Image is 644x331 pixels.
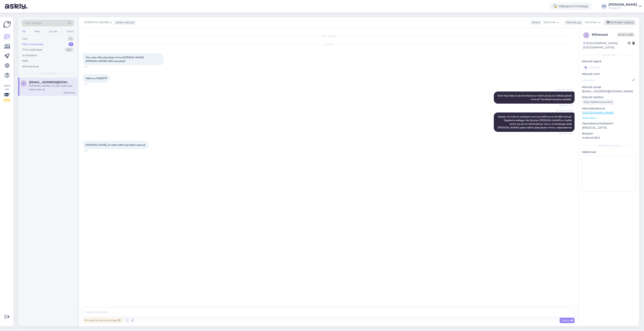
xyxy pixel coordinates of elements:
div: Privaatne kommentaar [83,318,122,323]
p: [MEDICAL_DATA] [582,126,636,130]
div: Klienditugi [564,20,582,25]
p: Kliendi telefon [582,95,636,99]
div: [DATE] [83,43,575,46]
input: Lisa tag [582,64,636,70]
div: Küsi telefoninumbrit [582,99,615,105]
div: juhib vestlust [114,20,135,25]
p: Kliendi nimi [582,72,636,76]
p: Märkmed [582,150,636,154]
div: Kliendi info [582,53,636,57]
div: Tiimi vestlused [22,48,42,52]
span: [PERSON_NAME] [85,20,109,25]
p: Kliendi email [582,85,636,89]
p: Operatsioonisüsteem [582,121,636,126]
p: Brauser [582,131,636,136]
p: Kliendi tag'id [582,59,636,63]
span: j [23,82,24,85]
div: # l2necaxt [592,32,617,37]
div: Arhiveeri vestlus [604,20,636,25]
div: 99+ [65,48,73,52]
div: Uus [22,37,27,41]
a: [URL][DOMAIN_NAME] [582,111,614,114]
div: [PERSON_NAME] [582,144,636,148]
a: [PERSON_NAME]Huppa OÜ [608,3,642,9]
div: Kõik [22,59,28,63]
span: Nähtud ✓ 9:21 [558,132,573,135]
span: [PERSON_NAME], et olete tellimuse kätte saanud. [86,143,146,146]
div: All [21,29,26,34]
span: jljubovskaja@gmail.com [29,80,71,84]
div: KU [601,3,607,9]
div: Huppa OÜ [608,6,637,9]
div: Web [34,29,41,34]
span: Estonian [543,20,556,25]
input: Lisa nimi [582,78,631,82]
span: 9:17 [84,83,99,86]
div: Email [66,29,74,34]
p: Android 28.0 [582,136,636,140]
div: 1 [68,42,73,46]
div: Vaata siia [3,84,10,102]
div: 2 / 3 [3,98,10,102]
span: Minu vestlused [39,72,57,75]
div: [PERSON_NAME] [608,3,637,6]
span: Nähtud ✓ 9:19 [558,104,573,107]
div: Minu vestlused [22,42,43,46]
div: Socials [48,29,58,34]
span: l [586,34,587,37]
span: 9:25 [84,149,99,152]
span: 9:17 [84,66,99,69]
div: Vestlus algas [83,34,575,38]
img: Askly Logo [3,21,11,28]
div: Arhiveeritud [22,65,39,69]
p: Vaata edasi ... [582,116,636,120]
span: Estonian [585,20,597,25]
p: Klienditeekond [582,106,636,111]
div: [GEOGRAPHIC_DATA], [GEOGRAPHIC_DATA] [583,41,628,50]
span: Tere, kas võib juba järgi minna [PERSON_NAME] [PERSON_NAME] tellimuse järgi? [86,56,144,62]
span: Vaatan, et meil on süsteemi error ja tellimus ei ole läbi tulnud. Tegeleme sellega. Ma kirjutan [... [498,115,572,129]
div: [PERSON_NAME], et olete tellimuse kätte saanud. [29,84,75,91]
span: Otsi kliente [25,21,41,25]
span: Offline [617,32,635,37]
div: [DATE] 9:25 [64,91,75,94]
div: Klient [530,20,540,25]
p: [EMAIL_ADDRESS][DOMAIN_NAME] [582,89,636,94]
div: 0 [68,37,73,41]
span: [PERSON_NAME] [556,109,573,112]
span: [PERSON_NAME] [556,88,573,91]
span: Saada [561,319,573,322]
div: Väljaspool tööaega [550,3,592,10]
span: Tere! Kas Teile ei ole kinnitavat e-maili tulnud, et võikiste järele minna? Tavaliselt kauplus sa... [497,94,572,101]
span: Tellimus 70019777 [86,77,107,80]
div: AI Assistent [22,53,37,57]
